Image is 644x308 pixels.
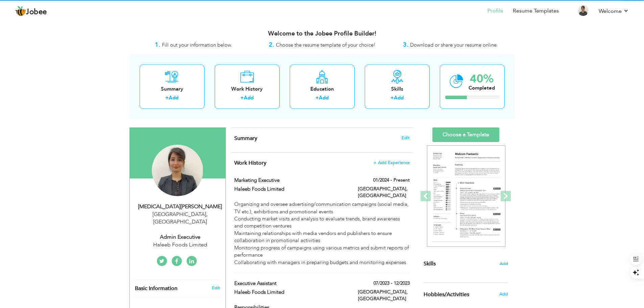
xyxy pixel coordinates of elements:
[15,6,26,17] img: jobee.io
[578,5,589,16] img: Profile Img
[358,186,410,199] label: [GEOGRAPHIC_DATA], [GEOGRAPHIC_DATA]
[424,260,436,267] span: Skills
[390,94,394,101] label: +
[155,41,160,49] strong: 1.
[152,145,203,196] img: Syeda Zarmeen
[469,85,495,92] div: Completed
[129,30,515,37] h3: Welcome to the Jobee Profile Builder!
[374,280,410,287] label: 07/2023 - 12/2023
[135,286,177,292] span: Basic Information
[234,289,348,296] label: Haleeb Foods Limited
[276,42,376,48] span: Choose the resume template of your choice!
[240,94,244,101] label: +
[212,285,220,291] a: Edit
[487,7,503,15] a: Profile
[394,94,404,101] a: Add
[26,8,47,16] span: Jobee
[234,135,257,142] span: Summary
[15,6,47,17] a: Jobee
[135,233,225,241] div: Admin Executive
[295,86,349,93] div: Education
[500,261,508,267] span: Add
[234,280,348,287] label: Executive Assistant
[373,177,410,184] label: 01/2024 - Present
[374,160,410,165] span: + Add Experience
[234,160,409,166] h4: This helps to show the companies you have worked for.
[244,94,254,101] a: Add
[403,41,408,49] strong: 3.
[410,42,498,48] span: Download or share your resume online.
[234,177,348,184] label: Marketing Executive
[165,94,169,101] label: +
[419,283,513,306] div: Share some of your professional and personal interests.
[513,7,559,15] a: Resume Templates
[234,186,348,193] label: Haleeb Foods Limited
[220,86,274,93] div: Work History
[319,94,329,101] a: Add
[315,94,319,101] label: +
[358,289,410,302] label: [GEOGRAPHIC_DATA], [GEOGRAPHIC_DATA]
[469,73,495,85] div: 40%
[599,7,629,15] a: Welcome
[169,94,178,101] a: Add
[234,135,409,142] h4: Adding a summary is a quick and easy way to highlight your experience and interests.
[234,201,409,266] div: Organizing and oversee advertising/communication campaigns (social media, TV etc.), exhibitions a...
[432,127,499,142] a: Choose a Template
[135,211,225,226] div: [GEOGRAPHIC_DATA] [GEOGRAPHIC_DATA]
[162,42,232,48] span: Fill out your information below.
[234,159,266,167] span: Work History
[402,136,410,140] span: Edit
[499,291,508,297] span: Add
[370,86,424,93] div: Skills
[206,211,208,218] span: ,
[145,86,199,93] div: Summary
[135,241,225,249] div: Haleeb Foods Limited
[135,203,225,211] div: [MEDICAL_DATA][PERSON_NAME]
[269,41,274,49] strong: 2.
[424,292,469,298] span: Hobbies/Activities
